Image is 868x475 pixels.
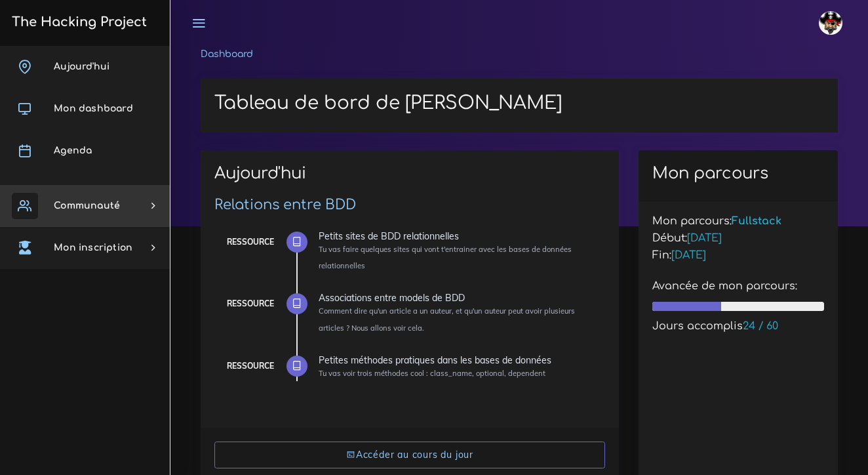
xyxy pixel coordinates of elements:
[54,243,132,253] span: Mon inscription
[227,359,274,373] div: Ressource
[732,215,781,227] span: Fullstack
[54,104,133,114] span: Mon dashboard
[819,11,842,35] img: avatar
[8,15,147,30] h3: The Hacking Project
[214,442,605,468] a: Accéder au cours du jour
[227,235,274,249] div: Ressource
[687,232,722,244] span: [DATE]
[201,49,253,59] a: Dashboard
[319,306,575,332] small: Comment dire qu'un article a un auteur, et qu'un auteur peut avoir plusieurs articles ? Nous allo...
[319,369,545,378] small: Tu vas voir trois méthodes cool : class_name, optional, dependent
[214,197,356,213] a: Relations entre BDD
[671,249,706,261] span: [DATE]
[54,62,109,72] span: Aujourd'hui
[652,215,824,228] h5: Mon parcours:
[214,93,824,115] h1: Tableau de bord de [PERSON_NAME]
[652,232,824,245] h5: Début:
[54,201,120,211] span: Communauté
[652,280,824,293] h5: Avancée de mon parcours:
[652,164,824,183] h2: Mon parcours
[319,245,572,270] small: Tu vas faire quelques sites qui vont t'entrainer avec les bases de données relationnelles
[652,320,824,333] h5: Jours accomplis
[319,356,595,365] div: Petites méthodes pratiques dans les bases de données
[319,232,595,241] div: Petits sites de BDD relationnelles
[227,297,274,311] div: Ressource
[54,146,92,155] span: Agenda
[652,249,824,262] h5: Fin:
[214,164,605,192] h2: Aujourd'hui
[319,293,595,302] div: Associations entre models de BDD
[743,320,778,332] span: 24 / 60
